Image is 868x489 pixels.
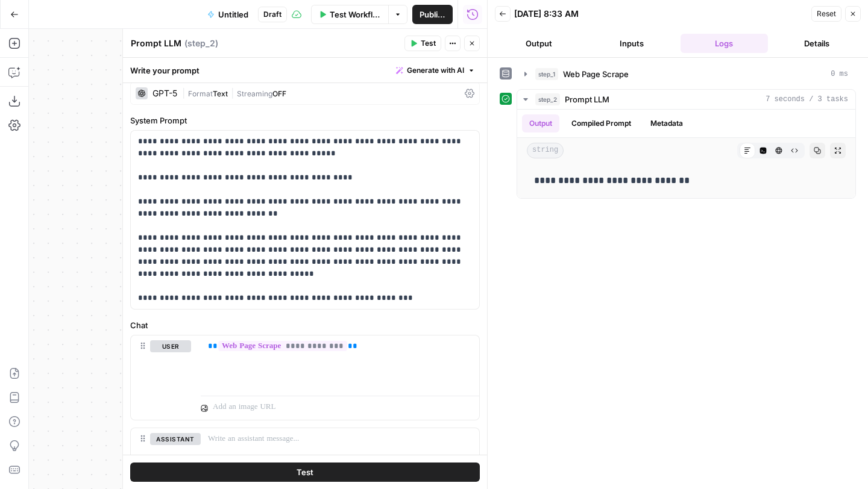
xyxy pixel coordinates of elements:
span: ( step_2 ) [184,37,218,49]
button: user [150,340,191,352]
span: | [228,87,237,99]
span: Text [213,89,228,98]
button: Output [495,34,583,53]
button: Logs [681,34,769,53]
span: Reset [817,8,836,19]
button: Output [522,114,559,132]
span: step_1 [535,68,558,80]
span: step_2 [535,93,560,105]
span: Test Workflow [330,8,381,20]
span: 0 ms [831,69,848,79]
button: Inputs [588,34,676,53]
div: GPT-5 [153,89,177,98]
span: Test [421,38,436,49]
button: Compiled Prompt [564,114,638,132]
button: Details [773,34,861,53]
span: string [527,143,564,158]
div: user [131,335,191,420]
span: | [182,87,188,99]
span: Test [297,466,313,478]
div: Write your prompt [123,58,487,83]
button: Test [130,463,480,482]
span: Prompt LLM [565,93,609,105]
span: Untitled [218,8,248,20]
span: OFF [272,89,286,98]
button: assistant [150,433,201,445]
textarea: Prompt LLM [131,37,181,49]
span: Draft [263,9,281,20]
span: Generate with AI [407,65,464,76]
span: 7 seconds / 3 tasks [766,94,848,105]
button: Untitled [200,5,256,24]
button: Reset [811,6,841,22]
span: Streaming [237,89,272,98]
label: System Prompt [130,114,480,126]
label: Chat [130,319,480,331]
button: Metadata [643,114,690,132]
span: Web Page Scrape [563,68,629,80]
button: Generate with AI [391,63,480,78]
div: 7 seconds / 3 tasks [517,110,855,198]
button: Test Workflow [311,5,388,24]
button: Test [404,36,441,51]
button: 7 seconds / 3 tasks [517,90,855,109]
span: Publish [420,8,445,20]
button: 0 ms [517,64,855,84]
button: Publish [412,5,453,24]
span: Format [188,89,213,98]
